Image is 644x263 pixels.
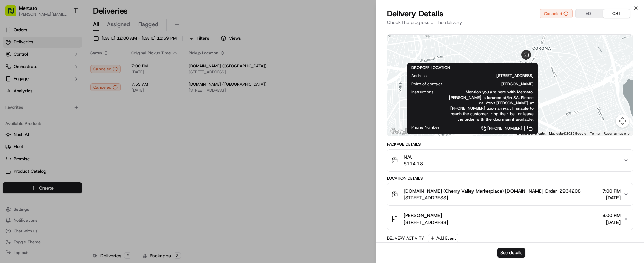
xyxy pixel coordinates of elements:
span: DROPOFF LOCATION [411,65,450,70]
span: Delivery Details [387,8,443,19]
span: Address [411,73,427,78]
button: Canceled [540,9,573,18]
span: [DATE] [602,194,621,201]
span: [DOMAIN_NAME] (Cherry Valley Marketplace) [DOMAIN_NAME] Order-2934208 [404,188,581,194]
div: We're available if you need us! [23,45,86,50]
button: Add Event [428,234,458,242]
a: 📗Knowledge Base [4,69,55,81]
a: Powered byPylon [48,88,82,93]
div: 💻 [57,72,63,77]
a: Open this area in Google Maps (opens a new window) [389,127,411,136]
span: [DATE] [602,219,621,226]
a: Report a map error [604,131,631,135]
span: 7:00 PM [602,188,621,194]
span: [PERSON_NAME] [453,81,534,87]
span: Point of contact [411,81,442,87]
span: [PHONE_NUMBER] [487,126,522,131]
span: 8:00 PM [602,212,621,219]
button: Start new chat [115,40,124,48]
span: [PERSON_NAME] [404,212,442,219]
span: Map data ©2025 Google [549,131,586,135]
a: 💻API Documentation [55,69,112,81]
span: $114.18 [404,160,423,167]
div: 📗 [7,72,12,77]
span: API Documentation [64,71,109,78]
div: Start new chat [23,38,111,45]
div: Package Details [387,142,633,147]
span: Knowledge Base [14,71,52,78]
div: Location Details [387,176,633,181]
span: [STREET_ADDRESS] [404,194,581,201]
span: Phone Number [411,125,440,130]
button: Map camera controls [616,114,629,128]
span: [STREET_ADDRESS] [404,219,448,226]
div: Delivery Activity [387,235,424,241]
span: Instructions [411,89,433,95]
img: Google [389,127,411,136]
button: N/A$114.18 [387,150,633,171]
a: Terms (opens in new tab) [590,131,600,135]
span: [STREET_ADDRESS] [437,73,534,78]
a: [PHONE_NUMBER] [450,125,534,132]
span: Mention you are here with Mercato. [PERSON_NAME] is located at/in 3A. Please call/text [PERSON_NA... [444,89,534,122]
button: [DOMAIN_NAME] (Cherry Valley Marketplace) [DOMAIN_NAME] Order-2934208[STREET_ADDRESS]7:00 PM[DATE] [387,183,633,205]
input: Got a question? Start typing here... [18,17,122,24]
img: 1736555255976-a54dd68f-1ca7-489b-9aae-adbdc363a1c4 [7,38,19,50]
button: [PERSON_NAME][STREET_ADDRESS]8:00 PM[DATE] [387,208,633,230]
button: See details [497,248,525,258]
span: N/A [404,154,423,160]
button: CST [603,9,630,18]
button: EDT [576,9,603,18]
p: Check the progress of the delivery [387,19,633,26]
span: Pylon [68,88,82,93]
